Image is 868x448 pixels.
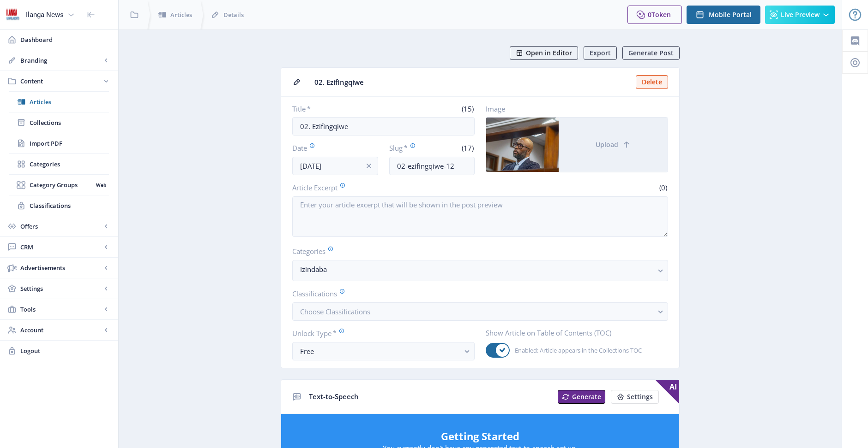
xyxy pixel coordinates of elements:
span: Mobile Portal [709,11,752,18]
span: Classifications [30,201,109,210]
span: Details [223,10,244,19]
span: Enabled: Article appears in the Collections TOC [510,345,642,356]
span: Generate Post [628,49,674,57]
nb-badge: Web [93,180,109,189]
span: Settings [20,284,102,293]
button: Free [292,342,475,360]
span: Logout [20,346,111,355]
label: Classifications [292,289,661,299]
span: Token [651,10,671,19]
span: Import PDF [30,139,109,148]
label: Unlock Type [292,328,467,338]
a: Category GroupsWeb [9,175,109,195]
button: Export [584,46,617,60]
button: Live Preview [765,6,835,24]
a: Import PDF [9,133,109,153]
span: Choose Classifications [300,307,370,316]
a: Categories [9,154,109,174]
button: Generate [558,390,605,404]
span: Collections [30,118,109,127]
label: Slug [389,143,428,153]
button: info [360,157,378,175]
button: Delete [636,75,668,89]
span: Live Preview [781,11,820,18]
label: Title [292,104,380,113]
span: Dashboard [20,35,111,44]
button: Open in Editor [510,46,578,60]
nb-select-label: Izindaba [300,264,653,275]
a: Articles [9,92,109,112]
span: Categories [30,159,109,169]
span: (17) [460,143,475,153]
button: Mobile Portal [687,6,760,24]
span: Upload [596,141,618,148]
button: Generate Post [622,46,680,60]
span: Offers [20,222,102,231]
span: Articles [30,97,109,106]
input: Publishing Date [292,157,378,175]
nb-icon: info [364,161,374,171]
a: Collections [9,112,109,133]
span: Content [20,77,102,86]
span: (0) [658,183,668,192]
span: Text-to-Speech [309,392,359,401]
span: Generate [572,393,601,401]
label: Date [292,143,371,153]
button: Upload [559,118,668,172]
span: CRM [20,242,102,252]
span: Settings [627,393,653,401]
span: Account [20,325,102,335]
div: Ilanga News [26,5,64,25]
button: Choose Classifications [292,302,668,321]
span: Branding [20,56,102,65]
span: Export [590,49,611,57]
button: Izindaba [292,260,668,281]
label: Image [486,104,661,113]
label: Show Article on Table of Contents (TOC) [486,328,661,337]
span: (15) [460,104,475,113]
button: Settings [611,390,659,404]
img: 6e32966d-d278-493e-af78-9af65f0c2223.png [6,7,20,22]
label: Categories [292,246,661,256]
span: Category Groups [30,180,93,189]
span: 02. Ezifingqiwe [314,77,630,87]
a: New page [605,390,659,404]
span: Articles [170,10,192,19]
a: Classifications [9,195,109,216]
span: Tools [20,305,102,314]
button: 0Token [627,6,682,24]
label: Article Excerpt [292,183,476,193]
input: this-is-how-a-slug-looks-like [389,157,475,175]
span: AI [655,380,679,404]
input: Type Article Title ... [292,117,475,136]
div: Free [300,346,459,357]
span: Advertisements [20,263,102,272]
a: New page [552,390,605,404]
span: Open in Editor [526,49,572,57]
